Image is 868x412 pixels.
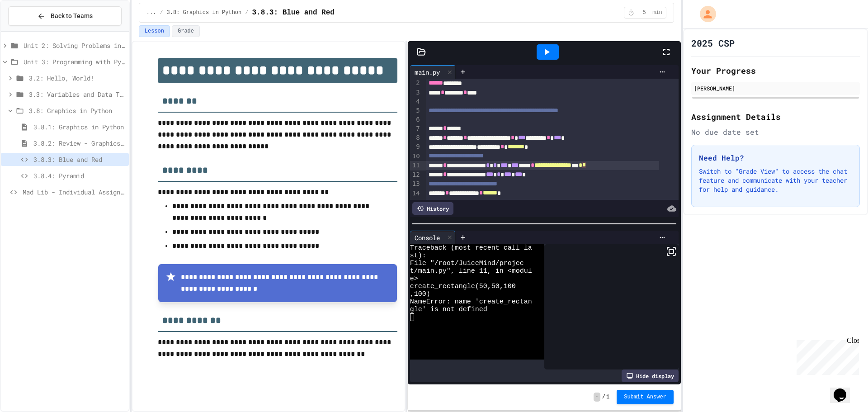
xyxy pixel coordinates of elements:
[410,161,421,170] div: 11
[410,67,444,77] div: main.py
[24,41,125,50] span: Unit 2: Solving Problems in Computer Science
[33,171,125,180] span: 3.8.4: Pyramid
[33,122,125,132] span: 3.8.1: Graphics in Python
[410,97,421,106] div: 4
[29,106,125,115] span: 3.8: Graphics in Python
[594,393,600,402] span: -
[410,283,516,290] span: create_rectangle(50,50,100
[410,275,418,283] span: e>
[24,57,125,66] span: Unit 3: Programming with Python
[167,9,242,16] span: 3.8: Graphics in Python
[410,142,421,152] div: 9
[410,189,421,198] div: 14
[51,11,93,21] span: Back to Teams
[29,73,125,83] span: 3.2: Hello, World!
[146,9,156,16] span: ...
[160,9,163,16] span: /
[606,393,609,401] span: 1
[410,152,421,161] div: 10
[410,115,421,124] div: 6
[23,187,125,197] span: Mad Lib - Individual Assignment
[29,90,125,99] span: 3.3: Variables and Data Types
[139,25,170,37] button: Lesson
[691,64,860,77] h2: Your Progress
[410,170,421,180] div: 12
[699,152,852,163] h3: Need Help?
[410,244,532,252] span: Traceback (most recent call la
[410,252,426,260] span: st):
[8,6,122,26] button: Back to Teams
[410,231,456,244] div: Console
[410,233,444,242] div: Console
[410,260,524,267] span: File "/root/JuiceMind/projec
[622,369,679,382] div: Hide display
[691,127,860,137] div: No due date set
[410,267,532,275] span: t/main.py", line 11, in <modul
[602,393,605,401] span: /
[252,7,334,18] span: 3.8.3: Blue and Red
[699,167,852,194] p: Switch to "Grade View" to access the chat feature and communicate with your teacher for help and ...
[410,306,487,313] span: gle' is not defined
[172,25,200,37] button: Grade
[410,133,421,142] div: 8
[410,180,421,189] div: 13
[694,84,857,92] div: [PERSON_NAME]
[33,155,125,164] span: 3.8.3: Blue and Red
[690,4,718,24] div: My Account
[33,138,125,148] span: 3.8.2: Review - Graphics in Python
[410,106,421,115] div: 5
[691,110,860,123] h2: Assignment Details
[793,336,859,375] iframe: chat widget
[412,202,453,215] div: History
[652,9,662,16] span: min
[410,79,421,88] div: 2
[410,88,421,97] div: 3
[617,390,674,404] button: Submit Answer
[410,290,430,298] span: ,100)
[691,37,735,49] h1: 2025 CSP
[637,9,651,16] span: 5
[245,9,248,16] span: /
[410,65,456,79] div: main.py
[830,376,859,403] iframe: chat widget
[410,298,532,306] span: NameError: name 'create_rectan
[4,4,62,57] div: Chat with us now!Close
[410,124,421,133] div: 7
[624,393,666,401] span: Submit Answer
